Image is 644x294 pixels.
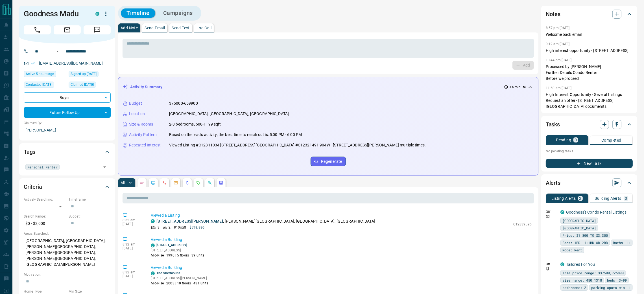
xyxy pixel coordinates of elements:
[562,247,582,253] span: Mode: Rent
[172,26,190,30] p: Send Text
[24,82,66,89] div: Mon Aug 04 2025
[562,240,608,245] span: Beds: 1BD, 1+1BD OR 2BD
[546,262,557,267] p: Off
[31,62,35,65] svg: Email Verified
[562,218,596,223] span: [GEOGRAPHIC_DATA]
[26,71,54,77] span: Active 5 hours ago
[151,181,156,185] svg: Lead Browsing Activity
[162,181,167,185] svg: Calls
[24,107,111,118] div: Future Follow Up
[546,58,572,62] p: 10:44 pm [DATE]
[121,181,125,185] p: All
[185,181,189,185] svg: Listing Alerts
[546,64,633,82] p: Processed by [PERSON_NAME] Further Details Condo Renter Before we proceed
[54,25,81,34] span: Email
[123,246,142,250] p: [DATE]
[69,197,111,202] p: Timeframe:
[24,180,111,194] div: Criteria
[311,157,346,166] button: Regenerate
[546,42,570,46] p: 9:12 am [DATE]
[69,214,111,219] p: Budget:
[601,138,621,142] p: Completed
[546,118,633,131] div: Tasks
[575,138,577,142] p: 0
[189,225,204,230] p: $598,880
[129,100,142,106] p: Budget
[69,82,111,89] div: Thu May 26 2022
[24,126,111,135] p: [PERSON_NAME]
[560,210,564,214] div: condos.ca
[546,32,633,38] p: Welcome back email
[169,100,198,106] p: 375000-659900
[95,12,99,16] div: condos.ca
[121,26,138,30] p: Add Note
[145,26,165,30] p: Send Email
[562,270,624,276] span: sale price range: 337500,725890
[156,243,187,247] a: [STREET_ADDRESS]
[151,243,155,247] div: condos.ca
[123,242,142,246] p: 8:32 am
[24,25,51,34] span: Call
[513,222,532,227] p: C12339596
[71,71,97,77] span: Signed up [DATE]
[546,214,550,218] svg: Email
[129,132,157,138] p: Activity Pattern
[54,48,61,55] button: Open
[151,212,532,218] p: Viewed a Listing
[129,142,161,148] p: Repeated Interest
[591,285,631,290] span: parking spots min: 1
[546,178,560,187] h2: Alerts
[546,7,633,21] div: Notes
[123,270,142,274] p: 8:32 am
[151,281,208,286] p: Mid-Rise | 2003 | 10 floors | 431 units
[595,196,621,200] p: Building Alerts
[24,120,111,126] p: Claimed By:
[560,262,564,266] div: condos.ca
[24,145,111,159] div: Tags
[151,219,155,223] div: condos.ca
[151,248,204,253] p: [STREET_ADDRESS]
[546,147,633,155] p: No pending tasks
[24,182,42,191] h2: Criteria
[39,61,103,65] a: [EMAIL_ADDRESS][DOMAIN_NAME]
[546,48,633,54] p: High interest opportunity - [STREET_ADDRESS]
[546,209,557,214] p: Off
[546,86,572,90] p: 11:50 am [DATE]
[208,181,212,185] svg: Opportunities
[546,267,550,271] svg: Push Notification Only
[151,253,204,258] p: Mid-Rise | 1990 | 5 floors | 39 units
[129,121,153,127] p: Size & Rooms
[140,181,144,185] svg: Notes
[156,219,223,223] a: [STREET_ADDRESS][PERSON_NAME]
[169,111,289,117] p: [GEOGRAPHIC_DATA], [GEOGRAPHIC_DATA], [GEOGRAPHIC_DATA]
[24,92,111,103] div: Buyer
[123,82,534,92] div: Activity Summary< a minute
[551,196,576,200] p: Listing Alerts
[169,132,302,138] p: Based on the lead's activity, the best time to reach out is: 5:00 PM - 6:00 PM
[24,197,66,202] p: Actively Searching:
[158,8,198,18] button: Campaigns
[169,225,171,230] p: 2
[546,176,633,190] div: Alerts
[24,219,66,228] p: $0 - $3,000
[197,26,211,30] p: Log Call
[546,159,633,168] button: New Task
[613,240,631,245] span: Baths: 1+
[26,82,52,87] span: Contacted [DATE]
[24,9,87,18] h1: Goodness Madu
[607,277,627,283] span: beds: 3-99
[71,82,94,87] span: Claimed [DATE]
[156,271,180,275] a: The Shermount
[24,214,66,219] p: Search Range:
[566,210,626,214] a: Goodness's Condo Rental Listings
[174,225,186,230] p: 810 sqft
[556,138,571,142] p: Pending
[24,272,111,277] p: Motivation:
[546,26,570,30] p: 8:57 pm [DATE]
[129,111,145,117] p: Location
[151,237,532,243] p: Viewed a Building
[151,271,155,275] div: condos.ca
[151,276,208,281] p: [STREET_ADDRESS][PERSON_NAME]
[24,236,111,269] p: [GEOGRAPHIC_DATA], [GEOGRAPHIC_DATA], [PERSON_NAME][GEOGRAPHIC_DATA], [PERSON_NAME][GEOGRAPHIC_DA...
[562,225,596,231] span: [GEOGRAPHIC_DATA]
